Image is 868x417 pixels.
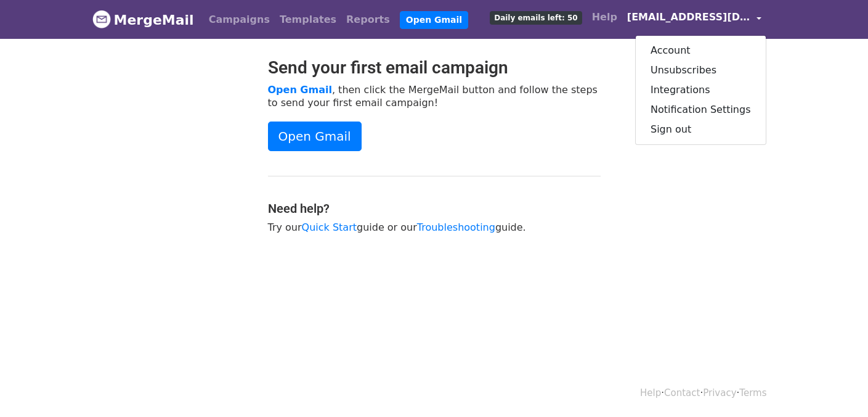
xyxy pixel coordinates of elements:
[627,10,750,25] span: [EMAIL_ADDRESS][DOMAIN_NAME]
[92,7,194,33] a: MergeMail
[703,387,736,398] a: Privacy
[635,35,766,145] div: [EMAIL_ADDRESS][DOMAIN_NAME]
[302,221,357,233] a: Quick Start
[268,122,362,151] a: Open Gmail
[268,83,601,109] p: , then click the MergeMail button and follow the steps to send your first email campaign!
[485,5,586,30] a: Daily emails left: 50
[417,221,495,233] a: Troubleshooting
[664,387,700,398] a: Contact
[268,221,601,234] p: Try our guide or our guide.
[204,7,275,32] a: Campaigns
[341,7,395,32] a: Reports
[490,11,582,25] span: Daily emails left: 50
[622,5,766,34] a: [EMAIL_ADDRESS][DOMAIN_NAME]
[636,60,766,80] a: Unsubscribes
[268,57,601,78] h2: Send your first email campaign
[268,201,601,216] h4: Need help?
[275,7,341,32] a: Templates
[400,11,468,29] a: Open Gmail
[587,5,622,30] a: Help
[636,120,766,139] a: Sign out
[636,100,766,120] a: Notification Settings
[806,358,868,417] iframe: Chat Widget
[92,10,111,28] img: MergeMail logo
[636,80,766,100] a: Integrations
[739,387,766,398] a: Terms
[640,387,661,398] a: Help
[636,41,766,60] a: Account
[268,84,332,96] a: Open Gmail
